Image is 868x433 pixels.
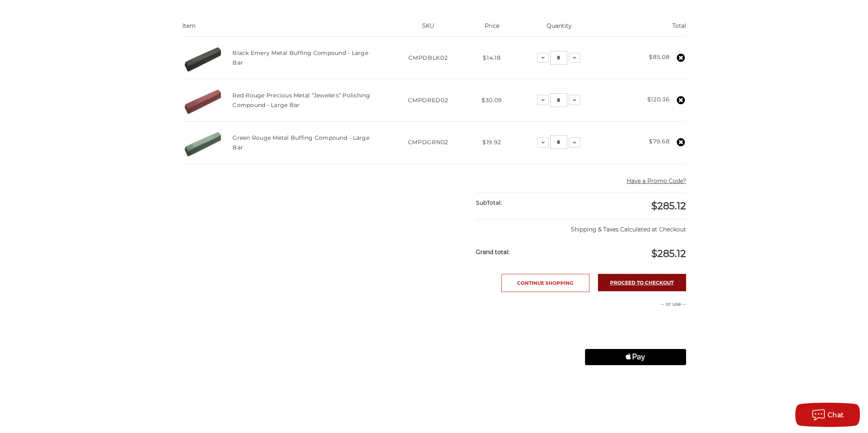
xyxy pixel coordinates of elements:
strong: $120.36 [647,96,670,103]
span: CMPDRED02 [408,97,448,104]
th: Total [605,22,686,36]
span: Chat [828,411,844,419]
strong: $85.08 [649,53,669,61]
button: Have a Promo Code? [627,177,686,185]
th: SKU [386,22,470,36]
p: -- or use -- [585,301,686,308]
span: $285.12 [651,200,686,212]
th: Item [182,22,386,36]
input: Black Emery Metal Buffing Compound - Large Bar Quantity: [550,51,567,65]
span: $14.18 [483,54,501,61]
input: Green Rouge Metal Buffing Compound - Large Bar Quantity: [550,135,567,149]
strong: $79.68 [649,138,669,145]
img: Black Stainless Steel Buffing Compound [182,38,223,78]
button: Chat [795,403,860,427]
a: Continue Shopping [501,274,589,292]
img: Green Rouge Aluminum Buffing Compound [182,122,223,163]
th: Quantity [513,22,605,36]
span: CMPDBLK02 [408,54,448,61]
span: $19.92 [482,139,501,146]
img: Red Rouge Jewelers Buffing Compound [182,80,223,120]
div: SubTotal: [476,193,581,213]
a: Green Rouge Metal Buffing Compound - Large Bar [232,134,370,151]
a: Black Emery Metal Buffing Compound - Large Bar [232,49,368,66]
strong: Grand total: [476,248,509,256]
input: Red Rouge Precious Metal “Jewelers” Polishing Compound - Large Bar Quantity: [550,93,567,107]
span: CMPDGRN02 [408,139,448,146]
iframe: PayPal-paylater [585,329,686,345]
span: $30.09 [482,97,502,104]
p: Shipping & Taxes Calculated at Checkout [476,219,686,234]
th: Price [470,22,513,36]
span: $285.12 [651,248,686,259]
a: Red Rouge Precious Metal “Jewelers” Polishing Compound - Large Bar [232,92,370,109]
a: Proceed to checkout [598,274,686,291]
